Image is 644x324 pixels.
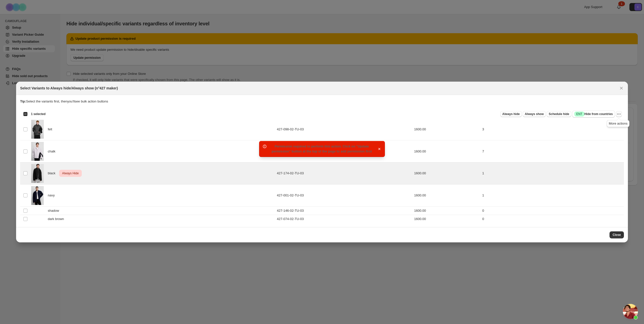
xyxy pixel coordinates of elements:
[48,149,58,154] span: chalk
[525,112,544,116] span: Always show
[610,231,624,238] button: Close
[481,163,624,185] td: 1
[547,111,571,117] button: Schedule hide
[572,111,615,118] button: SuccessENTHide from countries
[618,85,625,92] button: Close
[413,163,481,185] td: 1600.00
[481,118,624,140] td: 3
[574,112,613,117] span: Hide from countries
[20,99,624,104] p: Select the variants first, then you'll see bulk action buttons
[413,215,481,223] td: 1600.00
[48,217,67,222] span: dark brown
[275,215,413,223] td: 427-074-02-TU-03
[61,170,80,176] span: Always Hide
[613,233,621,237] span: Close
[48,208,62,213] span: shadow
[481,184,624,206] td: 1
[275,206,413,215] td: 427-146-02-TU-03
[413,140,481,163] td: 1600.00
[481,206,624,215] td: 0
[31,112,46,116] span: 1 selected
[413,206,481,215] td: 1600.00
[413,118,481,140] td: 1600.00
[275,184,413,206] td: 427-001-02-TU-03
[523,111,546,117] button: Always show
[481,215,624,223] td: 0
[275,163,413,185] td: 427-174-02-TU-03
[31,142,44,161] img: 250807_EXTREME_CASHMERE_MAKER_2242_KO_3000px_sRGB.jpg
[275,118,413,140] td: 427-098-02-TU-03
[616,111,622,117] button: More actions
[500,111,522,117] button: Always hide
[20,86,118,91] h2: Select Variants to Always hide/Always show (n°427 maker)
[31,120,44,139] img: 250807_EXTREME_CASHMERE_MAKER_2495_KO_3000px_sRGB.jpg
[31,186,44,205] img: 250807_EXTREME_CASHMERE_MAKER_0977_WEB_4000px_sRGB.jpg
[48,127,55,132] span: felt
[549,112,569,116] span: Schedule hide
[48,193,57,198] span: navy
[481,140,624,163] td: 7
[413,184,481,206] td: 1600.00
[31,164,44,183] img: 250807_EXTREME_CASHMERE_MAKER_2112_KO_3000px_sRGB.jpg
[20,99,26,103] strong: Tip:
[502,112,520,116] span: Always hide
[48,171,58,176] span: black
[623,304,638,319] a: Open chat
[272,144,372,153] span: Permission required to perform this action. Click on "Update permission" button at the top of the...
[576,112,582,116] span: ENT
